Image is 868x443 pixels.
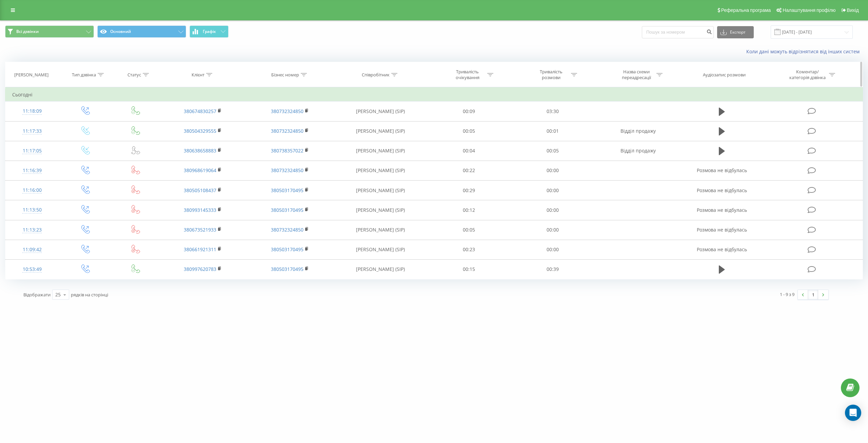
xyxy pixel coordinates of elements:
td: Відділ продажу [595,121,682,141]
td: 00:39 [511,259,595,279]
td: [PERSON_NAME] (SIP) [333,240,427,259]
td: 00:05 [427,121,511,141]
td: 00:05 [427,220,511,240]
td: Відділ продажу [595,141,682,161]
td: 00:23 [427,240,511,259]
span: Налаштування профілю [783,7,835,13]
span: Розмова не відбулась [697,207,747,213]
a: 380638658883 [184,147,216,154]
td: 00:00 [511,161,595,180]
td: [PERSON_NAME] (SIP) [333,259,427,279]
td: [PERSON_NAME] (SIP) [333,121,427,141]
div: Бізнес номер [271,72,299,78]
td: 00:00 [511,181,595,200]
div: Open Intercom Messenger [845,405,861,421]
a: 380503170495 [271,266,303,272]
div: 11:13:23 [12,223,52,237]
div: 11:16:39 [12,164,52,177]
td: 00:09 [427,101,511,121]
a: 380503170495 [271,187,303,193]
div: Коментар/категорія дзвінка [788,69,827,80]
div: 10:53:49 [12,263,52,276]
span: рядків на сторінці [71,292,108,298]
td: [PERSON_NAME] (SIP) [333,101,427,121]
div: Статус [127,72,141,78]
span: Всі дзвінки [16,29,39,34]
td: Сьогодні [5,88,863,101]
div: 11:13:50 [12,203,52,217]
td: 00:12 [427,200,511,220]
div: Аудіозапис розмови [703,72,746,78]
a: 380673521933 [184,226,216,233]
a: 380732324850 [271,108,303,114]
div: [PERSON_NAME] [14,72,48,78]
a: 380503170495 [271,207,303,213]
button: Всі дзвінки [5,25,94,38]
input: Пошук за номером [642,26,714,38]
div: 25 [55,291,61,298]
div: Тривалість очікування [449,69,486,80]
button: Основний [97,25,186,38]
a: 380661921311 [184,246,216,253]
div: Назва схеми переадресації [618,69,655,80]
span: Відображати [23,292,51,298]
td: 00:29 [427,181,511,200]
div: Клієнт [192,72,204,78]
div: 11:16:00 [12,184,52,197]
span: Розмова не відбулась [697,187,747,193]
td: [PERSON_NAME] (SIP) [333,141,427,161]
td: 00:00 [511,220,595,240]
a: 380732324850 [271,226,303,233]
button: Експорт [717,26,754,38]
span: Розмова не відбулась [697,167,747,173]
a: 380504329555 [184,128,216,134]
td: [PERSON_NAME] (SIP) [333,220,427,240]
div: 11:18:09 [12,105,52,118]
span: Реферальна програма [721,7,771,13]
span: Розмова не відбулась [697,246,747,253]
td: 00:22 [427,161,511,180]
td: 03:30 [511,101,595,121]
a: 380732324850 [271,128,303,134]
span: Розмова не відбулась [697,226,747,233]
a: 380674830257 [184,108,216,114]
a: 380997620783 [184,266,216,272]
td: 00:00 [511,240,595,259]
a: 380503170495 [271,246,303,253]
a: 380738357022 [271,147,303,154]
a: 380732324850 [271,167,303,173]
td: 00:04 [427,141,511,161]
div: Тип дзвінка [72,72,96,78]
a: 380505108437 [184,187,216,193]
div: 11:09:42 [12,243,52,256]
a: 380993145333 [184,207,216,213]
a: 380968619064 [184,167,216,173]
td: 00:15 [427,259,511,279]
span: Вихід [847,7,859,13]
div: 11:17:33 [12,125,52,138]
td: 00:01 [511,121,595,141]
div: 11:17:05 [12,144,52,158]
td: [PERSON_NAME] (SIP) [333,181,427,200]
button: Графік [190,25,229,38]
td: [PERSON_NAME] (SIP) [333,200,427,220]
td: 00:00 [511,200,595,220]
td: [PERSON_NAME] (SIP) [333,161,427,180]
td: 00:05 [511,141,595,161]
a: Коли дані можуть відрізнятися вiд інших систем [746,48,863,55]
span: Графік [203,29,216,34]
div: Тривалість розмови [533,69,569,80]
a: 1 [808,290,818,299]
div: Співробітник [362,72,390,78]
div: 1 - 9 з 9 [780,291,794,298]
